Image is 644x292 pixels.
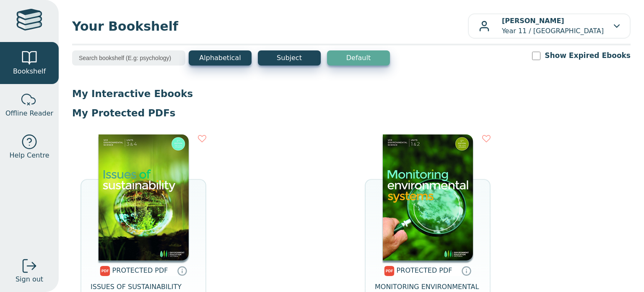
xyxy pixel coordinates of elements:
input: Search bookshelf (E.g: psychology) [72,50,185,66]
img: pdf.svg [100,266,110,276]
button: Default [327,50,390,66]
span: Offline Reader [5,108,53,118]
span: Your Bookshelf [72,17,468,36]
img: 6b3e2035-f1c3-4c3f-8004-332c1b7f9f0c.png [383,134,473,260]
p: My Interactive Ebooks [72,87,631,100]
a: Protected PDFs cannot be printed, copied or shared. They can be accessed online through Education... [177,266,187,276]
button: Alphabetical [189,50,252,66]
span: PROTECTED PDF [397,266,452,274]
span: Bookshelf [13,66,46,76]
label: Show Expired Ebooks [545,50,631,61]
p: Year 11 / [GEOGRAPHIC_DATA] [502,16,604,36]
button: Subject [258,50,321,66]
b: [PERSON_NAME] [502,17,564,25]
span: Help Centre [9,150,49,160]
img: pdf.svg [384,266,395,276]
img: 2fa10048-51c1-4f76-9d41-c5794f24c20d.png [99,134,189,260]
button: [PERSON_NAME]Year 11 / [GEOGRAPHIC_DATA] [468,13,631,39]
p: My Protected PDFs [72,107,631,119]
span: Sign out [16,274,43,284]
span: PROTECTED PDF [112,266,168,274]
a: Protected PDFs cannot be printed, copied or shared. They can be accessed online through Education... [461,266,471,276]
